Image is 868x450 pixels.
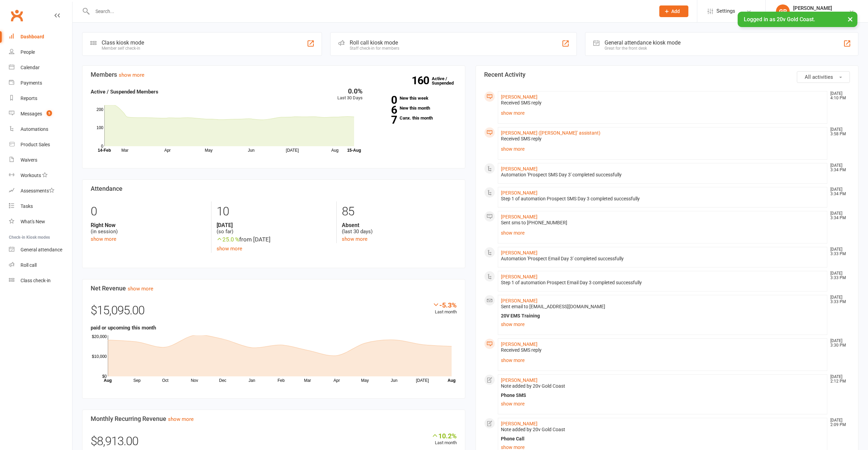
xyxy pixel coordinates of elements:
[21,278,51,283] div: Class check-in
[9,242,72,258] a: General attendance kiosk mode
[21,188,54,193] div: Assessments
[91,201,206,222] div: 0
[827,339,850,348] time: [DATE] 3:30 PM
[21,203,33,209] div: Tasks
[337,88,363,95] div: 0.0%
[102,46,144,51] div: Member self check-in
[91,222,206,235] div: (in session)
[797,71,850,83] button: All activities
[501,172,825,178] div: Automation 'Prospect SMS Day 3' completed successfully
[342,222,457,228] strong: Absent
[501,228,825,238] a: show more
[501,298,537,303] a: [PERSON_NAME]
[501,383,825,389] div: Note added by 20v Gold Coast
[373,95,397,105] strong: 0
[9,137,72,152] a: Product Sales
[9,273,72,288] a: Class kiosk mode
[373,115,397,125] strong: 7
[91,185,457,192] h3: Attendance
[9,91,72,106] a: Reports
[659,5,688,17] button: Add
[501,94,537,100] a: [PERSON_NAME]
[432,301,457,316] div: Last month
[21,219,45,224] div: What's New
[501,196,825,202] div: Step 1 of automation Prospect SMS Day 3 completed successfully
[21,247,62,252] div: General attendance
[217,246,242,252] a: show more
[827,375,850,384] time: [DATE] 2:12 PM
[501,130,600,136] a: [PERSON_NAME] ([PERSON_NAME]’ assistant)
[501,220,567,225] span: Sent sms to [PHONE_NUMBER]
[9,75,72,91] a: Payments
[342,222,457,235] div: (last 30 days)
[501,436,825,442] div: Phone Call
[373,96,457,100] a: 0New this week
[501,355,825,365] a: show more
[827,91,850,100] time: [DATE] 4:10 PM
[21,262,37,268] div: Roll call
[431,432,457,447] div: Last month
[217,222,332,235] div: (so far)
[827,163,850,172] time: [DATE] 3:34 PM
[501,108,825,118] a: show more
[90,7,650,16] input: Search...
[21,65,40,70] div: Calendar
[501,280,825,286] div: Step 1 of automation Prospect Email Day 3 completed successfully
[827,211,850,220] time: [DATE] 3:34 PM
[217,222,332,228] strong: [DATE]
[827,247,850,256] time: [DATE] 3:33 PM
[91,89,158,95] strong: Active / Suspended Members
[168,416,194,422] a: show more
[793,5,832,11] div: [PERSON_NAME]
[373,116,457,120] a: 7Canx. this month
[501,256,825,262] div: Automation 'Prospect Email Day 3' completed successfully
[91,325,156,331] strong: paid or upcoming this month
[501,190,537,196] a: [PERSON_NAME]
[501,313,825,319] div: 20V EMS Training
[9,214,72,229] a: What's New
[9,122,72,137] a: Automations
[501,377,537,383] a: [PERSON_NAME]
[119,72,144,78] a: show more
[844,12,856,26] button: ×
[342,236,367,242] a: show more
[501,214,537,220] a: [PERSON_NAME]
[350,39,399,46] div: Roll call kiosk mode
[827,187,850,196] time: [DATE] 3:34 PM
[128,286,153,292] a: show more
[671,9,680,14] span: Add
[21,49,35,55] div: People
[21,173,41,178] div: Workouts
[91,236,116,242] a: show more
[432,71,462,90] a: 160Active / Suspended
[342,201,457,222] div: 85
[21,142,50,147] div: Product Sales
[605,39,681,46] div: General attendance kiosk mode
[827,271,850,280] time: [DATE] 3:33 PM
[217,201,332,222] div: 10
[805,74,833,80] span: All activities
[9,45,72,60] a: People
[501,427,825,433] div: Note added by 20v Gold Coast
[337,88,363,102] div: Last 30 Days
[501,341,537,347] a: [PERSON_NAME]
[9,152,72,168] a: Waivers
[102,39,144,46] div: Class kiosk mode
[827,295,850,304] time: [DATE] 3:33 PM
[501,320,825,329] a: show more
[373,106,457,110] a: 6New this month
[91,415,457,422] h3: Monthly Recurring Revenue
[21,80,42,86] div: Payments
[217,235,332,244] div: from [DATE]
[373,105,397,115] strong: 6
[9,258,72,273] a: Roll call
[9,199,72,214] a: Tasks
[793,11,832,17] div: 20v Gold Coast
[501,144,825,154] a: show more
[21,34,44,39] div: Dashboard
[9,29,72,45] a: Dashboard
[716,3,735,19] span: Settings
[21,126,48,132] div: Automations
[501,399,825,409] a: show more
[501,250,537,255] a: [PERSON_NAME]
